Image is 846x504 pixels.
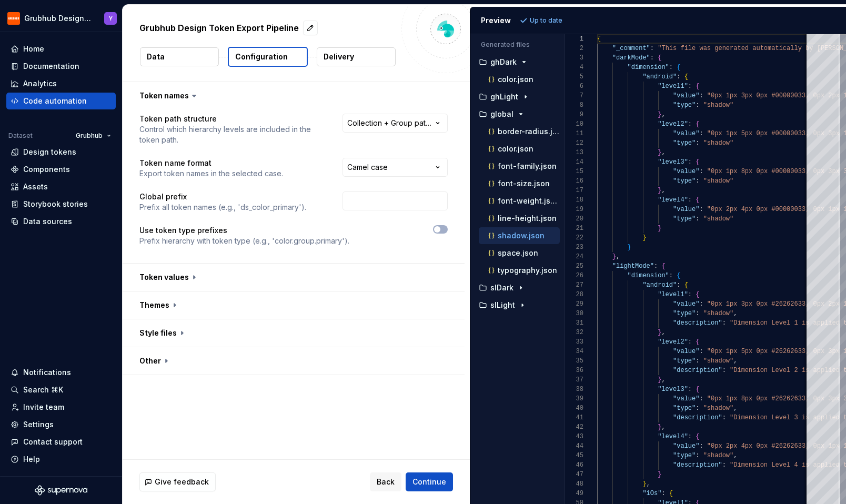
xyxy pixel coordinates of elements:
span: : [688,433,691,440]
p: Generated files [481,41,553,49]
p: global [490,110,513,118]
span: , [616,253,620,260]
button: Continue [406,472,453,491]
button: font-family.json [479,160,560,172]
span: "dimension" [627,272,669,279]
span: "value" [673,442,699,450]
span: "android" [642,281,677,289]
span: } [658,225,661,232]
button: space.json [479,247,560,259]
span: "level1" [658,291,688,298]
span: "type" [673,102,696,109]
button: Contact support [6,434,116,450]
a: Invite team [6,399,116,416]
a: Settings [6,416,116,433]
span: "type" [673,452,696,459]
div: Search ⌘K [23,385,63,395]
span: { [684,281,688,289]
span: "type" [673,215,696,223]
span: "level4" [658,433,688,440]
a: Code automation [6,93,116,109]
span: , [661,149,665,156]
span: : [699,168,703,175]
span: : [696,405,699,412]
button: shadow.json [479,230,560,241]
span: : [688,196,691,204]
p: color.json [498,75,533,84]
span: , [661,424,665,431]
button: Search ⌘K [6,381,116,398]
span: : [688,158,691,166]
span: { [669,490,672,497]
span: : [688,338,691,346]
button: Help [6,451,116,468]
div: 44 [565,441,583,451]
div: 43 [565,432,583,441]
button: typography.json [479,265,560,276]
button: Delivery [317,47,396,66]
span: : [722,319,726,327]
div: 37 [565,375,583,385]
span: "value" [673,130,699,137]
button: Notifications [6,364,116,381]
span: : [722,367,726,374]
div: 34 [565,347,583,356]
span: : [722,414,726,421]
span: "level2" [658,338,688,346]
div: Data sources [23,216,72,227]
p: border-radius.json [498,127,560,136]
div: 12 [565,138,583,148]
div: 5 [565,72,583,82]
p: Data [147,52,165,62]
span: { [658,54,661,62]
div: Code automation [23,96,87,106]
span: : [677,73,680,80]
div: 31 [565,318,583,328]
button: font-weight.json [479,195,560,207]
svg: Supernova Logo [35,485,87,496]
span: { [597,35,601,43]
span: , [661,187,665,194]
p: font-family.json [498,162,557,170]
p: Export token names in the selected case. [139,168,283,179]
a: Design tokens [6,144,116,160]
div: 23 [565,243,583,252]
span: "type" [673,139,696,147]
span: { [696,120,699,128]
div: Help [23,454,40,465]
div: 42 [565,422,583,432]
div: 40 [565,404,583,413]
span: "android" [642,73,677,80]
span: : [696,215,699,223]
span: { [696,196,699,204]
span: "type" [673,177,696,185]
span: Back [377,477,395,487]
span: : [650,54,653,62]
a: Documentation [6,58,116,75]
span: "level1" [658,83,688,90]
div: 45 [565,451,583,460]
p: line-height.json [498,214,557,223]
span: "value" [673,206,699,213]
span: : [699,206,703,213]
a: Assets [6,178,116,195]
span: : [669,64,672,71]
a: Storybook stories [6,196,116,213]
span: { [696,83,699,90]
div: 10 [565,119,583,129]
div: 11 [565,129,583,138]
p: Delivery [324,52,354,62]
span: { [696,386,699,393]
div: Home [23,44,44,54]
p: Token path structure [139,114,324,124]
span: : [688,291,691,298]
button: global [475,108,560,120]
div: Storybook stories [23,199,88,209]
span: "shadow" [703,357,733,365]
span: , [646,480,650,488]
span: "description" [673,461,722,469]
span: } [658,111,661,118]
span: } [642,234,646,241]
span: "shadow" [703,177,733,185]
div: Documentation [23,61,79,72]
